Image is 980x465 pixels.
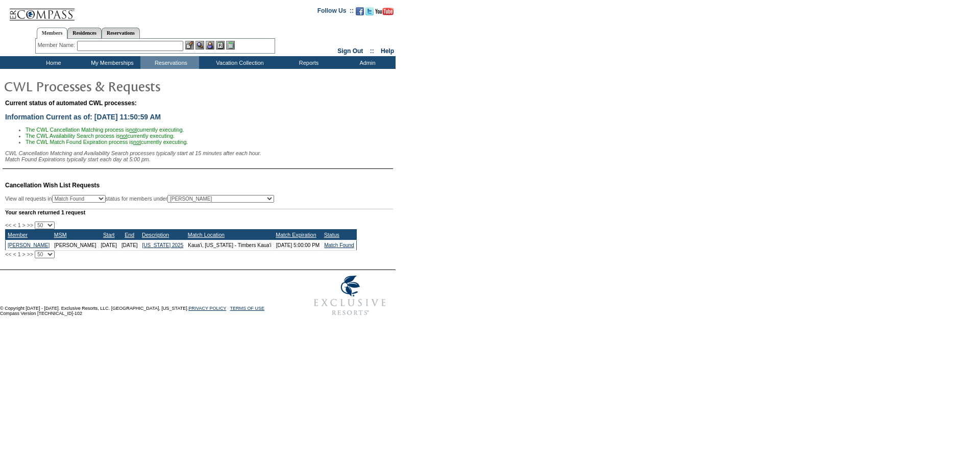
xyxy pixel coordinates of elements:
[119,240,139,251] td: [DATE]
[140,56,199,69] td: Reservations
[82,56,140,69] td: My Memberships
[5,195,274,203] div: View all requests in status for members under
[133,139,141,145] u: not
[8,242,50,248] a: [PERSON_NAME]
[274,240,322,251] td: [DATE] 5:00:00 PM
[99,240,119,251] td: [DATE]
[370,47,374,55] span: ::
[226,41,235,50] img: b_calculator.gif
[199,56,278,69] td: Vacation Collection
[5,182,100,189] span: Cancellation Wish List Requests
[5,100,137,107] span: Current status of automated CWL processes:
[375,10,394,16] a: Subscribe to our YouTube Channel
[103,232,115,238] a: Start
[102,28,140,38] a: Reservations
[276,232,316,238] a: Match Expiration
[5,150,393,162] div: CWL Cancellation Matching and Availability Search processes typically start at 15 minutes after e...
[52,240,99,251] td: [PERSON_NAME]
[67,28,102,38] a: Residences
[23,56,82,69] td: Home
[216,41,225,50] img: Reservations
[18,222,21,228] span: 1
[26,127,184,133] span: The CWL Cancellation Matching process is currently executing.
[375,8,394,15] img: Subscribe to our YouTube Channel
[365,10,374,16] a: Follow us on Twitter
[5,222,11,228] span: <<
[381,47,394,55] a: Help
[27,222,33,228] span: >>
[356,10,364,16] a: Become our fan on Facebook
[37,28,68,39] a: Members
[304,270,396,321] img: Exclusive Resorts
[356,7,364,15] img: Become our fan on Facebook
[365,7,374,15] img: Follow us on Twitter
[54,232,67,238] a: MSM
[142,232,169,238] a: Description
[142,242,183,248] a: [US_STATE] 2025
[230,306,265,311] a: TERMS OF USE
[26,139,188,145] span: The CWL Match Found Expiration process is currently executing.
[27,251,33,257] span: >>
[186,240,274,251] td: Kaua'i, [US_STATE] - Timbers Kaua'i
[22,251,26,257] span: >
[5,251,11,257] span: <<
[125,232,134,238] a: End
[337,56,396,69] td: Admin
[195,41,204,50] img: View
[278,56,337,69] td: Reports
[188,232,225,238] a: Match Location
[5,209,393,215] div: Your search returned 1 request
[337,47,363,55] a: Sign Out
[188,306,226,311] a: PRIVACY POLICY
[206,41,214,50] img: Impersonate
[22,222,26,228] span: >
[120,133,128,139] u: not
[13,251,16,257] span: <
[129,127,137,133] u: not
[324,232,339,238] a: Status
[38,41,77,50] div: Member Name:
[18,251,21,257] span: 1
[185,41,194,50] img: b_edit.gif
[324,242,354,248] a: Match Found
[5,113,161,121] span: Information Current as of: [DATE] 11:50:59 AM
[317,6,354,18] td: Follow Us ::
[26,133,175,139] span: The CWL Availability Search process is currently executing.
[8,232,28,238] a: Member
[13,222,16,228] span: <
